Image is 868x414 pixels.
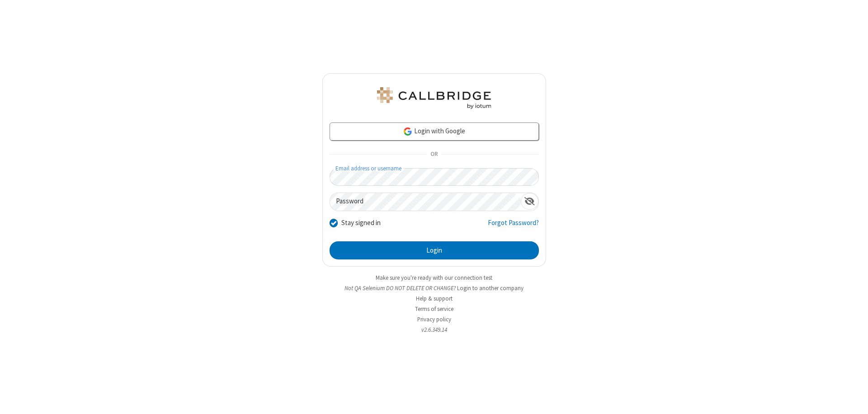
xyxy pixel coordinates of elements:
a: Privacy policy [417,315,451,323]
a: Login with Google [330,122,539,141]
a: Help & support [416,295,453,302]
button: Login to another company [457,284,524,292]
input: Password [330,193,521,211]
button: Login [330,241,539,259]
img: google-icon.png [403,127,413,136]
label: Stay signed in [341,218,381,228]
div: Show password [521,193,538,210]
img: QA Selenium DO NOT DELETE OR CHANGE [375,87,493,109]
input: Email address or username [330,168,539,186]
li: v2.6.349.14 [322,325,546,334]
a: Forgot Password? [488,218,539,235]
a: Terms of service [415,305,453,313]
li: Not QA Selenium DO NOT DELETE OR CHANGE? [322,284,546,292]
a: Make sure you're ready with our connection test [376,274,492,282]
span: OR [427,148,441,161]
